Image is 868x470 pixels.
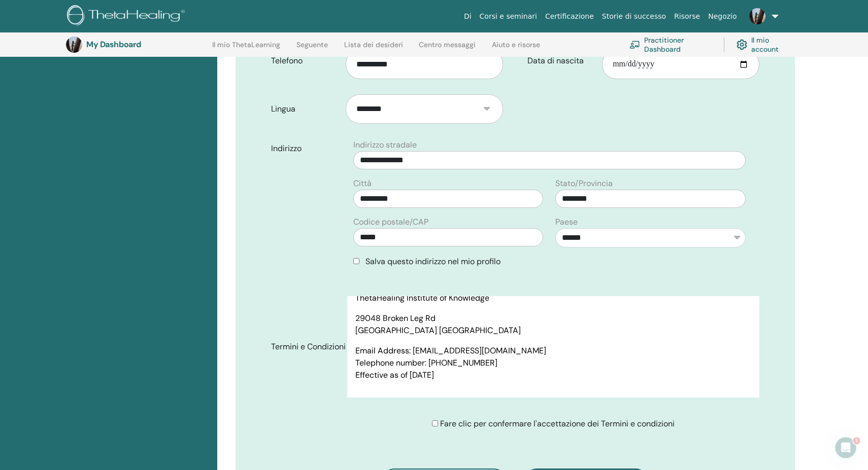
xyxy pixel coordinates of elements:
[419,41,476,57] a: Centro messaggi
[263,139,347,158] label: Indirizzo
[520,51,602,70] label: Data di nascita
[212,41,280,57] a: Il mio ThetaLearning
[833,436,858,460] iframe: Intercom live chat
[263,337,347,356] label: Termini e Condizioni
[355,345,751,357] p: Email Address: [EMAIL_ADDRESS][DOMAIN_NAME]
[440,418,675,429] span: Fare clic per confermare l'accettazione dei Termini e condizioni
[737,33,792,56] a: Il mio account
[353,216,428,228] label: Codice postale/CAP
[344,41,403,57] a: Lista dei desideri
[355,369,751,381] p: Effective as of [DATE]
[749,8,765,24] img: default.jpg
[704,7,741,26] a: Negozio
[854,436,862,444] span: 1
[355,312,751,324] p: 29048 Broken Leg Rd
[598,7,670,26] a: Storie di successo
[355,292,751,304] p: ThetaHealing Institute of Knowledge
[555,177,613,190] label: Stato/Provincia
[296,41,328,57] a: Seguente
[355,324,751,337] p: [GEOGRAPHIC_DATA] [GEOGRAPHIC_DATA]
[629,33,712,56] a: Practitioner Dashboard
[353,139,417,151] label: Indirizzo stradale
[353,177,372,190] label: Città
[492,41,540,57] a: Aiuto e risorse
[66,37,82,53] img: default.jpg
[629,41,640,49] img: chalkboard-teacher.svg
[460,7,476,26] a: Di
[86,40,188,49] h3: My Dashboard
[263,99,346,119] label: Lingua
[67,5,188,28] img: logo.png
[355,357,751,369] p: Telephone number: [PHONE_NUMBER]
[541,7,598,26] a: Certificazione
[263,51,346,70] label: Telefono
[476,7,541,26] a: Corsi e seminari
[555,216,578,228] label: Paese
[670,7,704,26] a: Risorse
[737,37,747,52] img: cog.svg
[365,256,500,267] span: Salva questo indirizzo nel mio profilo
